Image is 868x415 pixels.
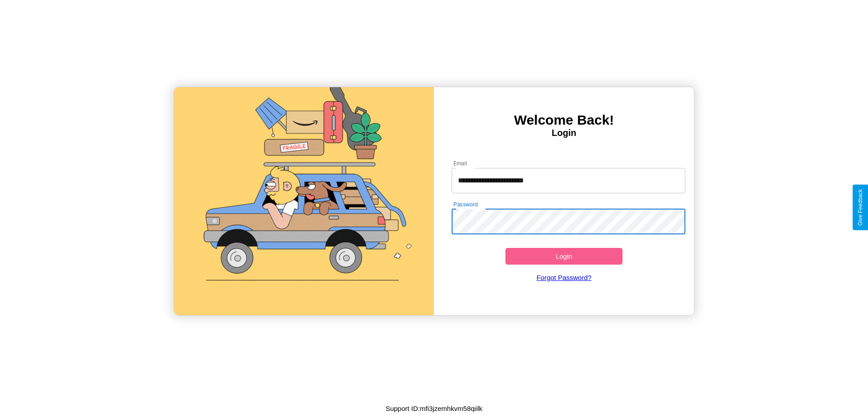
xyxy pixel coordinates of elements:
[505,248,623,265] button: Login
[453,201,477,208] label: Password
[386,402,482,415] p: Support ID: mfi3jzemhkvm58qiilk
[857,189,863,226] div: Give Feedback
[434,112,694,128] h3: Welcome Back!
[174,87,434,315] img: gif
[434,128,694,138] h4: Login
[453,159,467,167] label: Email
[447,265,681,290] a: Forgot Password?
